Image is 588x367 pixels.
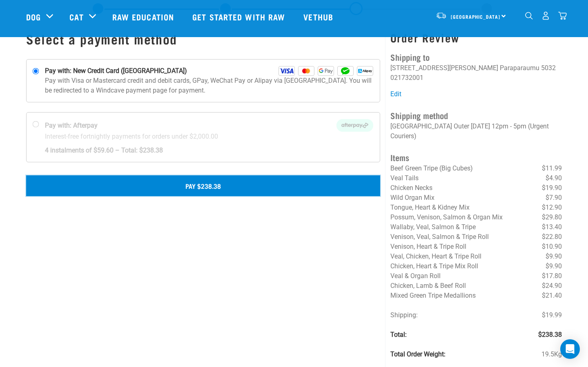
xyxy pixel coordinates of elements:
span: Wallaby, Veal, Salmon & Tripe [390,223,476,231]
h4: Shipping method [390,109,562,122]
a: Cat [69,11,83,23]
span: Mixed Green Tripe Medallions [390,292,476,299]
span: $238.38 [538,330,562,340]
span: $21.40 [542,291,562,301]
li: [STREET_ADDRESS][PERSON_NAME] [390,64,498,72]
img: Mastercard [298,66,314,76]
span: $19.90 [542,183,562,193]
button: Pay $238.38 [26,175,380,196]
img: GPay [318,66,334,76]
span: Chicken, Lamb & Beef Roll [390,282,466,290]
li: Paraparaumu 5032 [500,64,556,72]
strong: Pay with: New Credit Card ([GEOGRAPHIC_DATA]) [45,66,187,76]
span: $4.90 [546,173,562,183]
span: Beef Green Tripe (Big Cubes) [390,164,473,172]
span: Shipping: [390,311,418,319]
span: $9.90 [546,252,562,261]
img: home-icon-1@2x.png [525,12,533,20]
img: Visa [278,66,295,76]
img: home-icon@2x.png [558,11,567,20]
span: $11.99 [542,164,562,173]
span: $12.90 [542,203,562,212]
span: $17.80 [542,271,562,281]
img: WeChat [337,66,354,76]
span: [GEOGRAPHIC_DATA] [451,15,500,18]
span: $24.90 [542,281,562,291]
span: 19.5Kg [541,349,562,359]
span: $13.40 [542,222,562,232]
img: user.png [541,11,550,20]
div: Open Intercom Messenger [560,339,580,359]
strong: Total Order Weight: [390,350,445,358]
span: $19.99 [542,310,562,320]
span: Tongue, Heart & Kidney Mix [390,203,470,211]
span: $10.90 [542,242,562,252]
a: Vethub [295,0,343,33]
p: [GEOGRAPHIC_DATA] Outer [DATE] 12pm - 5pm (Urgent Couriers) [390,122,562,141]
span: Chicken, Heart & Tripe Mix Roll [390,262,478,270]
img: van-moving.png [436,12,447,19]
span: Venison, Veal, Salmon & Tripe Roll [390,233,489,241]
span: Possum, Venison, Salmon & Organ Mix [390,213,503,221]
span: $22.80 [542,232,562,242]
a: Get started with Raw [184,0,295,33]
input: Pay with: New Credit Card ([GEOGRAPHIC_DATA]) Visa Mastercard GPay WeChat Alipay Pay with Visa or... [33,68,39,75]
li: 021732001 [390,74,423,82]
span: Veal & Organ Roll [390,272,441,280]
a: Edit [390,90,401,98]
span: Veal, Chicken, Heart & Tripe Roll [390,252,481,260]
span: $29.80 [542,212,562,222]
a: Dog [26,11,41,23]
a: Raw Education [104,0,184,33]
h3: Order Review [390,31,562,44]
span: $7.90 [546,193,562,203]
h4: Items [390,151,562,164]
span: Venison, Heart & Tripe Roll [390,243,466,250]
span: Chicken Necks [390,184,432,192]
p: Pay with Visa or Mastercard credit and debit cards, GPay, WeChat Pay or Alipay via [GEOGRAPHIC_DA... [45,76,373,95]
span: Veal Tails [390,174,419,182]
img: Alipay [357,66,373,76]
h4: Shipping to [390,51,562,63]
span: $9.90 [546,261,562,271]
h1: Select a payment method [26,31,380,46]
span: Wild Organ Mix [390,194,434,201]
strong: Total: [390,331,407,338]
